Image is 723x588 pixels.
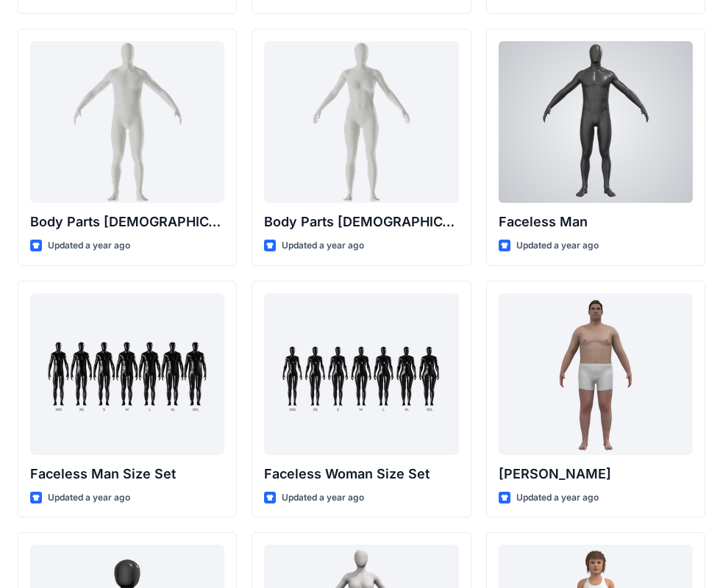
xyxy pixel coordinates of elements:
[264,464,458,484] p: Faceless Woman Size Set
[30,464,224,484] p: Faceless Man Size Set
[30,293,224,455] a: Faceless Man Size Set
[516,238,599,254] p: Updated a year ago
[282,238,364,254] p: Updated a year ago
[48,490,130,506] p: Updated a year ago
[499,464,693,484] p: [PERSON_NAME]
[282,490,364,506] p: Updated a year ago
[264,212,458,232] p: Body Parts [DEMOGRAPHIC_DATA]
[30,212,224,232] p: Body Parts [DEMOGRAPHIC_DATA]
[499,212,693,232] p: Faceless Man
[264,41,458,203] a: Body Parts Female
[499,293,693,455] a: Joseph
[516,490,599,506] p: Updated a year ago
[48,238,130,254] p: Updated a year ago
[264,293,458,455] a: Faceless Woman Size Set
[499,41,693,203] a: Faceless Man
[30,41,224,203] a: Body Parts Male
